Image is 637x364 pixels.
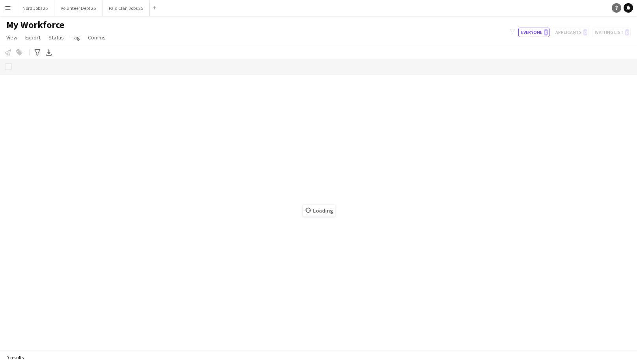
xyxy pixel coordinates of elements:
[33,48,42,57] app-action-btn: Advanced filters
[3,32,20,43] a: View
[69,32,83,43] a: Tag
[16,0,54,16] button: Nord Jobs 25
[88,34,106,41] span: Comms
[303,205,335,217] span: Loading
[6,34,17,41] span: View
[25,34,41,41] span: Export
[22,32,44,43] a: Export
[54,0,102,16] button: Volunteer Dept 25
[72,34,80,41] span: Tag
[102,0,150,16] button: Paid Clan Jobs 25
[85,32,109,43] a: Comms
[45,32,67,43] a: Status
[44,48,54,57] app-action-btn: Export XLSX
[6,19,64,31] span: My Workforce
[544,29,548,35] span: 0
[48,34,64,41] span: Status
[518,28,549,37] button: Everyone0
